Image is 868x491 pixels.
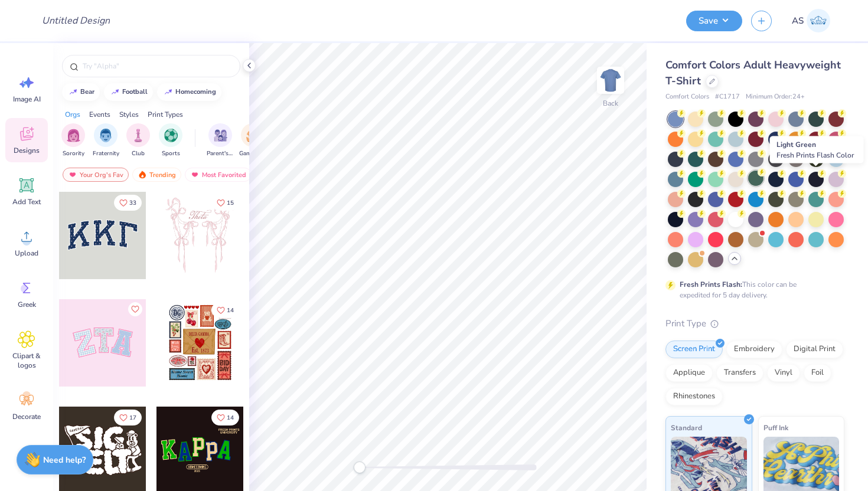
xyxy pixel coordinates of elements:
span: 17 [129,415,136,421]
span: Minimum Order: 24 + [746,92,805,102]
button: filter button [93,123,119,158]
span: Fresh Prints Flash Color [776,150,854,160]
span: Parent's Weekend [207,149,234,158]
img: Parent's Weekend Image [214,129,227,142]
div: football [122,89,148,95]
div: Print Type [665,317,844,330]
div: Transfers [716,364,763,382]
div: filter for Parent's Weekend [207,123,234,158]
div: filter for Fraternity [93,123,119,158]
button: bear [62,83,100,101]
div: Rhinestones [665,388,723,405]
button: Like [114,410,142,425]
img: most_fav.gif [190,171,200,179]
button: football [104,83,153,101]
span: Designs [14,146,40,155]
div: Trending [132,168,181,182]
div: Accessibility label [354,461,366,473]
span: 14 [227,307,234,313]
button: Like [114,195,142,211]
button: Like [128,302,142,316]
div: Light Green [770,136,864,163]
button: filter button [126,123,150,158]
div: homecoming [175,89,216,95]
button: filter button [61,123,85,158]
span: AS [792,14,804,28]
div: filter for Sports [159,123,182,158]
div: Embroidery [726,341,782,358]
img: Sorority Image [67,129,80,142]
button: Like [211,195,239,211]
div: filter for Club [126,123,150,158]
div: filter for Game Day [239,123,266,158]
div: Applique [665,364,713,382]
a: AS [787,9,836,32]
img: Fraternity Image [99,129,112,142]
span: Add Text [12,197,41,207]
img: trend_line.gif [68,89,78,96]
div: filter for Sorority [61,123,85,158]
span: 14 [227,415,234,421]
img: most_fav.gif [68,171,77,179]
button: Save [686,11,742,31]
div: Your Org's Fav [63,168,129,182]
strong: Fresh Prints Flash: [680,280,742,289]
div: Most Favorited [185,168,252,182]
span: Fraternity [93,149,119,158]
div: Styles [119,109,139,120]
span: Image AI [13,94,41,104]
img: Back [599,68,622,92]
span: Sorority [63,149,84,158]
div: Back [603,98,618,109]
button: filter button [159,123,182,158]
button: homecoming [157,83,221,101]
span: Game Day [239,149,266,158]
span: Sports [162,149,180,158]
input: Try "Alpha" [81,60,233,72]
input: Untitled Design [32,9,119,32]
div: bear [80,89,94,95]
img: Game Day Image [246,129,260,142]
button: Like [211,410,239,425]
span: 15 [227,200,234,206]
span: Upload [15,248,38,258]
div: Events [89,109,110,120]
img: Ashutosh Sharma [807,9,830,32]
span: Club [132,149,145,158]
div: Digital Print [786,341,843,358]
div: This color can be expedited for 5 day delivery. [680,279,825,300]
span: Decorate [12,412,41,421]
span: Standard [671,421,702,434]
span: Greek [18,300,36,309]
span: 33 [129,200,136,206]
div: Orgs [65,109,80,120]
strong: Need help? [43,454,86,466]
div: Screen Print [665,341,723,358]
div: Foil [804,364,831,382]
div: Print Types [148,109,183,120]
img: trending.gif [138,171,147,179]
span: Comfort Colors [665,92,709,102]
span: Puff Ink [763,421,788,434]
div: Vinyl [767,364,800,382]
img: trend_line.gif [110,89,120,96]
button: filter button [239,123,266,158]
img: Sports Image [164,129,178,142]
img: Club Image [132,129,145,142]
img: trend_line.gif [164,89,173,96]
span: Comfort Colors Adult Heavyweight T-Shirt [665,58,841,88]
button: Like [211,302,239,318]
span: # C1717 [715,92,740,102]
span: Clipart & logos [7,351,46,370]
button: filter button [207,123,234,158]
